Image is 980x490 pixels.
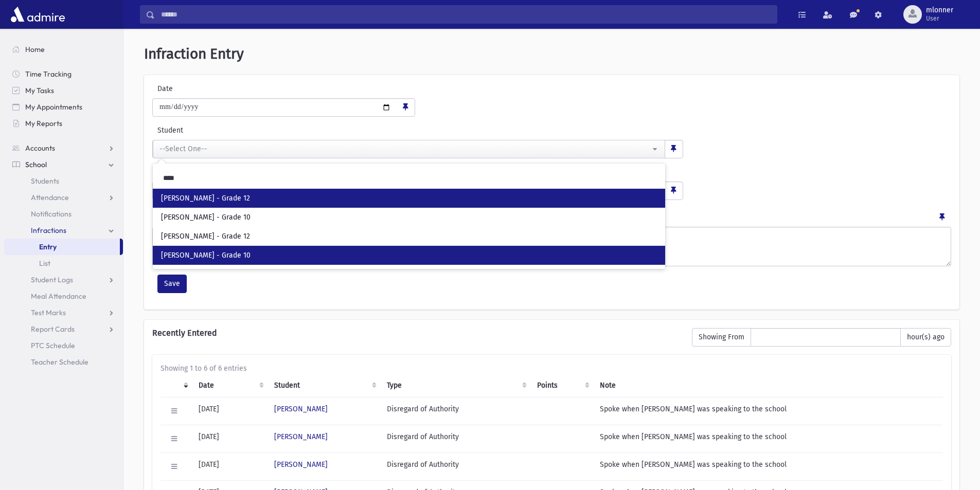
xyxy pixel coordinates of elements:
a: Student Logs [4,271,123,288]
td: Spoke when [PERSON_NAME] was speaking to the school [594,397,943,425]
span: Test Marks [31,308,66,317]
a: Accounts [4,140,123,156]
span: User [926,14,953,23]
span: School [25,160,47,169]
td: Spoke when [PERSON_NAME] was speaking to the school [594,425,943,452]
span: Report Cards [31,324,75,334]
input: Search [157,170,661,187]
span: PTC Schedule [31,341,75,350]
span: [PERSON_NAME] - Grade 12 [161,193,250,204]
a: Test Marks [4,304,123,321]
th: Type: activate to sort column ascending [381,374,531,397]
button: Save [157,275,187,293]
td: Disregard of Authority [381,452,531,480]
td: Disregard of Authority [381,397,531,425]
a: My Tasks [4,82,123,99]
a: Entry [4,239,120,255]
span: Infraction Entry [144,45,244,62]
a: Time Tracking [4,66,123,82]
th: Student: activate to sort column ascending [268,374,381,397]
a: List [4,255,123,271]
span: Infractions [31,226,66,235]
div: --Select One-- [159,143,650,154]
a: Students [4,173,123,189]
a: [PERSON_NAME] [274,432,328,441]
span: My Tasks [25,86,54,95]
span: Notifications [31,209,72,219]
td: [DATE] [192,397,268,425]
span: List [39,259,50,268]
a: School [4,156,123,173]
label: Note [152,208,168,223]
td: [DATE] [192,425,268,452]
label: Type [152,167,418,177]
span: Time Tracking [25,69,72,79]
span: [PERSON_NAME] - Grade 10 [161,212,251,223]
span: Meal Attendance [31,292,86,301]
span: Entry [39,242,57,251]
span: Student Logs [31,275,73,284]
input: Search [155,5,777,24]
th: Note [594,374,943,397]
span: My Appointments [25,102,82,112]
a: Report Cards [4,321,123,337]
a: Home [4,41,123,58]
td: Spoke when [PERSON_NAME] was speaking to the school [594,452,943,480]
span: Teacher Schedule [31,357,88,367]
td: [DATE] [192,452,268,480]
span: Attendance [31,193,69,202]
span: [PERSON_NAME] - Grade 12 [161,231,250,242]
span: My Reports [25,119,62,128]
a: Attendance [4,189,123,206]
a: My Appointments [4,99,123,115]
a: [PERSON_NAME] [274,405,328,413]
span: Showing From [692,328,751,347]
label: Date [152,83,240,94]
a: Meal Attendance [4,288,123,304]
td: Disregard of Authority [381,425,531,452]
span: Students [31,176,59,186]
a: Notifications [4,206,123,222]
label: Student [152,125,506,136]
div: Showing 1 to 6 of 6 entries [161,363,943,374]
th: Points: activate to sort column ascending [531,374,593,397]
a: PTC Schedule [4,337,123,354]
a: Teacher Schedule [4,354,123,370]
a: My Reports [4,115,123,132]
button: --Select One-- [153,140,665,158]
span: Home [25,45,45,54]
img: AdmirePro [8,4,67,25]
a: [PERSON_NAME] [274,460,328,469]
span: [PERSON_NAME] - Grade 10 [161,250,251,261]
a: Infractions [4,222,123,239]
th: Date: activate to sort column ascending [192,374,268,397]
span: mlonner [926,6,953,14]
span: Accounts [25,143,55,153]
h6: Recently Entered [152,328,682,338]
span: hour(s) ago [900,328,951,347]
